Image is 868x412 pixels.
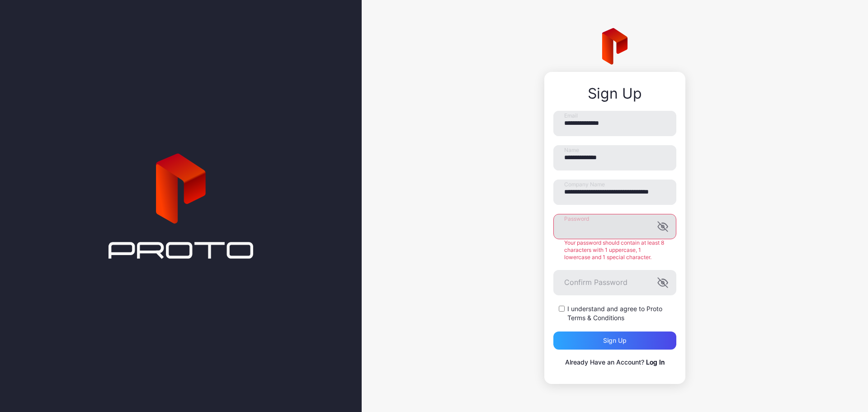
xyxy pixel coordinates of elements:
[657,277,668,288] button: Confirm Password
[646,358,665,366] a: Log In
[553,357,676,368] p: Already Have an Account?
[553,145,676,170] input: Name
[553,239,676,261] div: Your password should contain at least 8 characters with 1 uppercase, 1 lowercase and 1 special ch...
[567,305,662,322] a: Proto Terms & Conditions
[553,214,676,239] input: Password
[553,331,676,350] button: Sign up
[553,270,676,295] input: Confirm Password
[657,221,668,232] button: Password
[603,337,627,344] div: Sign up
[553,111,676,136] input: Email
[553,180,676,205] input: Company Name
[567,304,676,322] label: I understand and agree to
[553,85,676,102] div: Sign Up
